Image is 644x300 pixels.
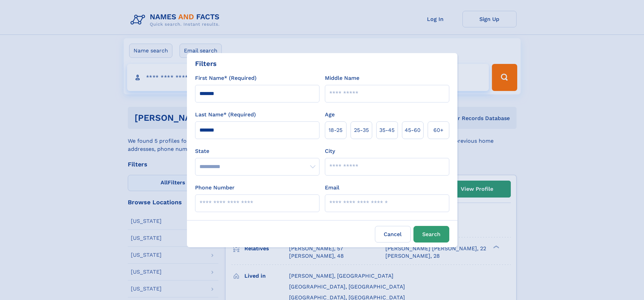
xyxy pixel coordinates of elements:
label: State [195,147,319,155]
div: Filters [195,59,217,69]
label: City [325,147,335,155]
span: 25‑35 [354,126,369,134]
span: 35‑45 [379,126,395,134]
label: Last Name* (Required) [195,111,256,119]
label: Email [325,184,339,192]
label: Cancel [375,226,411,243]
span: 45‑60 [405,126,421,134]
span: 60+ [433,126,444,134]
span: 18‑25 [329,126,342,134]
label: Phone Number [195,184,235,192]
button: Search [413,226,449,243]
label: Middle Name [325,74,359,82]
label: First Name* (Required) [195,74,257,82]
label: Age [325,111,335,119]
